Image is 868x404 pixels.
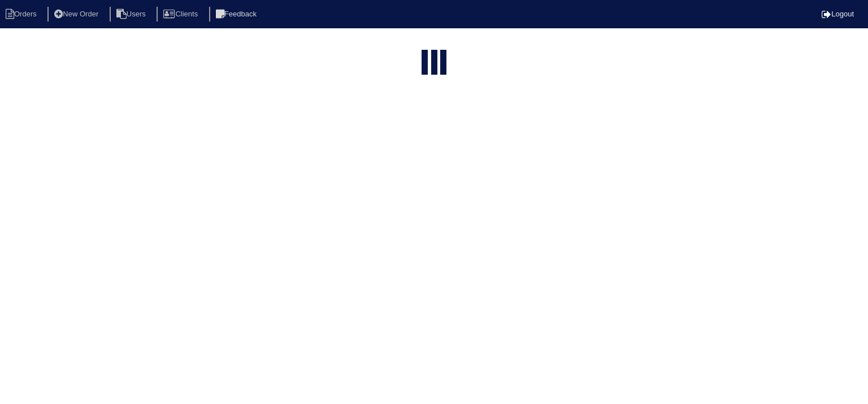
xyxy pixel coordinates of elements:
[110,7,155,22] li: Users
[47,7,107,22] li: New Order
[157,7,207,22] li: Clients
[47,10,107,18] a: New Order
[157,10,207,18] a: Clients
[110,10,155,18] a: Users
[431,50,437,77] div: loading...
[209,7,266,22] li: Feedback
[822,10,854,18] a: Logout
